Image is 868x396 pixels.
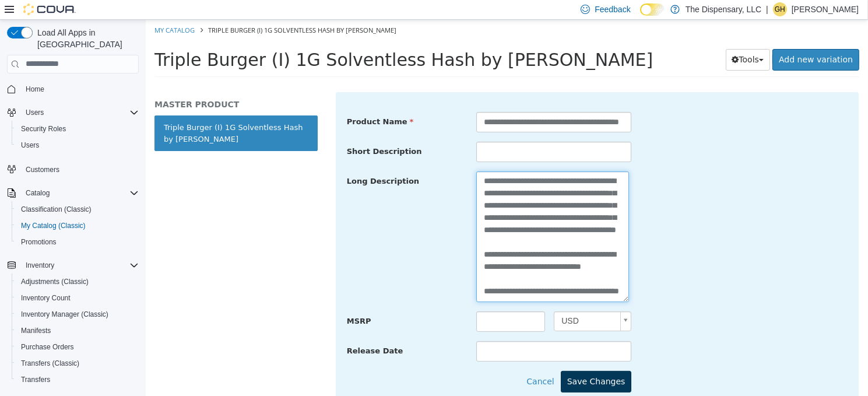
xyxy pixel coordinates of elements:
a: Triple Burger (I) 1G Solventless Hash by [PERSON_NAME] [9,96,172,131]
span: Triple Burger (I) 1G Solventless Hash by [PERSON_NAME] [9,30,507,50]
img: Cova [23,3,76,15]
a: Add new variation [627,29,714,51]
span: Classification (Classic) [16,202,139,216]
span: Long Description [201,157,273,166]
span: Manifests [16,324,139,338]
button: Inventory [2,257,143,274]
button: Inventory Count [12,290,143,306]
a: Home [21,82,49,96]
a: Manifests [16,324,55,338]
span: Home [21,82,139,96]
span: Catalog [21,186,139,200]
span: My Catalog (Classic) [21,221,86,230]
button: Users [12,137,143,153]
button: Inventory [21,258,59,272]
span: Purchase Orders [21,342,74,352]
span: Users [26,108,44,117]
button: Purchase Orders [12,339,143,355]
a: Transfers (Classic) [16,356,84,370]
span: Security Roles [21,124,66,134]
button: Transfers [12,372,143,388]
span: GH [775,2,785,16]
button: Transfers (Classic) [12,355,143,372]
span: Adjustments (Classic) [21,277,89,286]
button: Classification (Classic) [12,201,143,218]
button: Tools [580,29,625,51]
span: Users [16,138,139,152]
button: Home [2,80,143,97]
button: Catalog [21,186,54,200]
span: Customers [26,165,59,174]
a: Transfers [16,373,55,387]
span: Inventory [26,261,54,270]
span: Short Description [201,127,276,136]
button: Manifests [12,323,143,339]
button: Users [2,104,143,121]
a: Inventory Count [16,291,75,305]
span: Users [21,141,39,150]
span: MSRP [201,297,226,306]
button: My Catalog (Classic) [12,218,143,234]
span: Triple Burger (I) 1G Solventless Hash by [PERSON_NAME] [62,6,251,15]
a: My Catalog (Classic) [16,219,90,233]
span: Release Date [201,327,258,335]
a: Users [16,138,44,152]
a: My Catalog [9,6,49,15]
a: Inventory Manager (Classic) [16,307,113,321]
a: Classification (Classic) [16,202,96,216]
span: Catalog [26,188,50,198]
span: Users [21,106,139,120]
p: The Dispensary, LLC [686,2,761,16]
span: Promotions [16,235,139,249]
span: Feedback [595,3,630,15]
span: Purchase Orders [16,340,139,354]
button: Inventory Manager (Classic) [12,306,143,323]
h5: MASTER PRODUCT [9,79,172,90]
button: Customers [2,160,143,177]
span: Transfers (Classic) [16,356,139,370]
span: Home [26,85,44,94]
span: Dark Mode [640,16,641,16]
button: Promotions [12,234,143,250]
a: Promotions [16,235,61,249]
button: Adjustments (Classic) [12,274,143,290]
span: Product Name [201,97,268,106]
span: Classification (Classic) [21,205,92,214]
a: Adjustments (Classic) [16,275,93,289]
a: Security Roles [16,122,71,136]
input: Dark Mode [640,3,665,16]
button: Save Changes [415,351,486,373]
p: [PERSON_NAME] [792,2,859,16]
span: Transfers [21,375,50,384]
span: Inventory Manager (Classic) [16,307,139,321]
span: Transfers [16,373,139,387]
span: Promotions [21,237,57,247]
button: Cancel [380,351,414,373]
span: Manifests [21,326,51,335]
button: Users [21,106,48,120]
span: Inventory [21,258,139,272]
span: Inventory Count [21,293,71,303]
a: USD [408,292,486,311]
span: Inventory Count [16,291,139,305]
div: Gillian Hendrix [773,2,787,16]
a: Customers [21,163,64,177]
span: My Catalog (Classic) [16,219,139,233]
span: Security Roles [16,122,139,136]
a: Purchase Orders [16,340,79,354]
span: USD [409,292,470,311]
span: Customers [21,162,139,176]
button: Catalog [2,185,143,201]
span: Adjustments (Classic) [16,275,139,289]
span: Inventory Manager (Classic) [21,310,108,319]
p: | [766,2,768,16]
button: Security Roles [12,121,143,137]
span: Load All Apps in [GEOGRAPHIC_DATA] [33,27,139,50]
span: Transfers (Classic) [21,359,79,368]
